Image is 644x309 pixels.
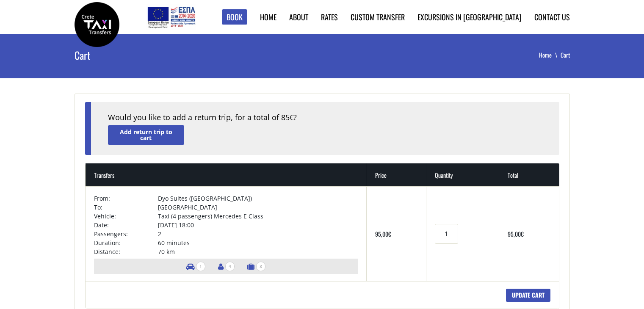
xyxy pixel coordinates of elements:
input: Transfers quantity [435,224,458,244]
span: € [521,229,524,238]
span: € [290,113,293,122]
li: Number of vehicles [182,259,210,274]
img: Crete Taxi Transfers | Crete Taxi Transfers Cart | Crete Taxi Transfers [75,2,119,47]
td: [GEOGRAPHIC_DATA] [158,203,358,212]
span: € [388,229,391,238]
li: Number of luggage items [243,259,270,274]
th: Price [367,163,427,186]
a: Book [222,9,247,25]
bdi: 95,00 [375,229,391,238]
a: Crete Taxi Transfers | Crete Taxi Transfers Cart | Crete Taxi Transfers [75,19,119,28]
bdi: 95,00 [508,229,524,238]
a: Contact us [534,11,570,22]
td: Distance: [94,247,158,256]
a: Rates [321,11,338,22]
a: Custom Transfer [351,11,405,22]
a: Home [539,50,561,59]
li: Cart [561,51,570,59]
div: Would you like to add a return trip, for a total of 85 ? [108,112,542,123]
td: Vehicle: [94,212,158,221]
td: Passengers: [94,229,158,238]
td: Date: [94,221,158,229]
a: About [289,11,308,22]
td: Duration: [94,238,158,247]
th: Total [499,163,559,186]
th: Transfers [86,163,367,186]
span: 4 [225,262,235,271]
td: 70 km [158,247,358,256]
td: [DATE] 18:00 [158,221,358,229]
td: From: [94,194,158,203]
td: 60 minutes [158,238,358,247]
h1: Cart [75,34,241,76]
img: e-bannersEUERDF180X90.jpg [146,4,196,30]
td: 2 [158,229,358,238]
td: Dyo Suites ([GEOGRAPHIC_DATA]) [158,194,358,203]
span: 1 [196,262,205,271]
span: 3 [256,262,265,271]
a: Add return trip to cart [108,125,184,144]
th: Quantity [426,163,499,186]
li: Number of passengers [214,259,239,274]
a: Excursions in [GEOGRAPHIC_DATA] [417,11,522,22]
a: Home [260,11,276,22]
td: Taxi (4 passengers) Mercedes E Class [158,212,358,221]
input: Update cart [506,289,550,302]
td: To: [94,203,158,212]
